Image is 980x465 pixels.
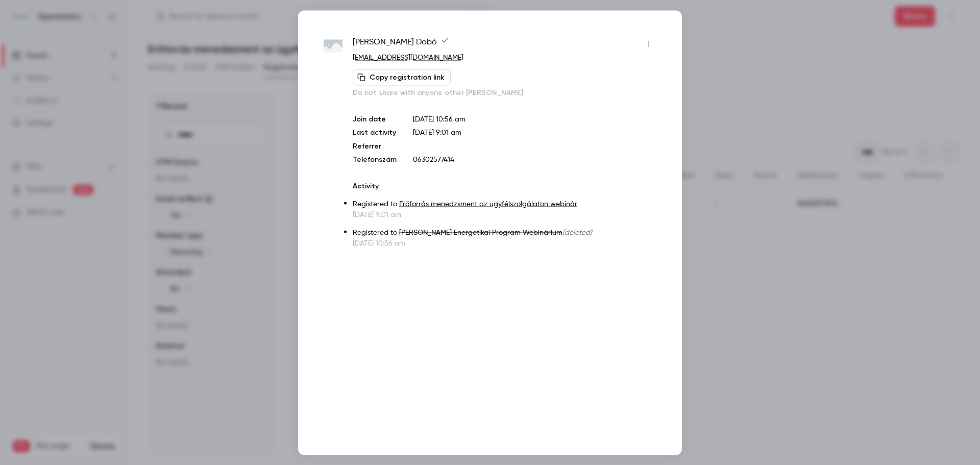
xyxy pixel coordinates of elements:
[353,127,397,138] p: Last activity
[413,114,656,124] p: [DATE] 10:56 am
[353,87,656,97] p: Do not share with anyone other [PERSON_NAME]
[353,181,656,191] p: Activity
[353,154,397,164] p: Telefonszám
[353,54,463,61] a: [EMAIL_ADDRESS][DOMAIN_NAME]
[562,229,592,236] span: (deleted)
[399,229,562,236] span: [PERSON_NAME] Energetikai Program Webinárium
[413,154,656,164] p: 06302577414
[353,209,656,219] p: [DATE] 9:01 am
[413,129,461,136] span: [DATE] 9:01 am
[353,227,656,238] p: Registered to
[353,238,656,248] p: [DATE] 10:56 am
[353,36,449,52] span: [PERSON_NAME] Dobó
[353,199,656,209] p: Registered to
[353,114,397,124] p: Join date
[399,200,577,207] a: Erőforrás menedzsment az ügyfélszolgálaton webinár
[353,69,451,85] button: Copy registration link
[353,141,397,151] p: Referrer
[324,40,342,52] img: marketingstore.hu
